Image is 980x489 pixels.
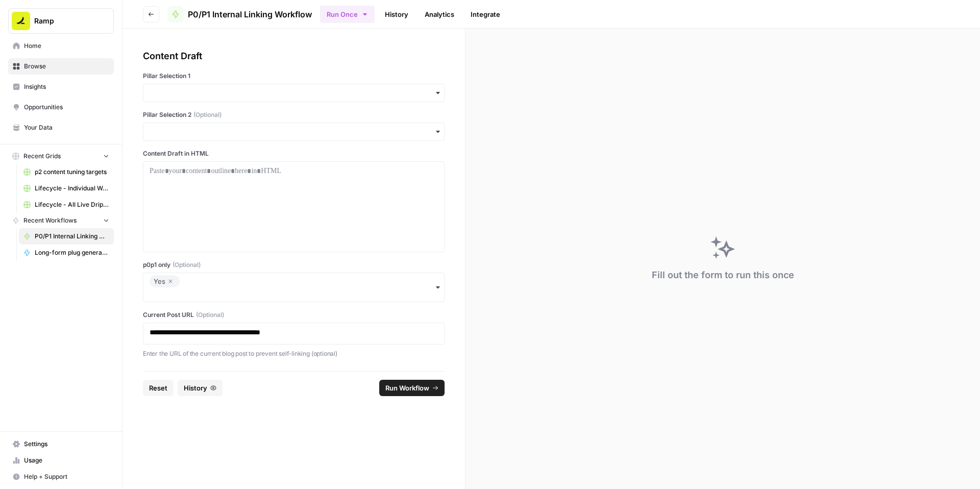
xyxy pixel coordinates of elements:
[24,456,109,465] span: Usage
[35,200,109,209] span: Lifecycle - All Live Drip Data
[8,99,114,115] a: Opportunities
[143,380,174,396] button: Reset
[143,273,445,302] button: Yes
[379,380,445,396] button: Run Workflow
[12,12,30,30] img: Ramp Logo
[34,16,96,26] span: Ramp
[24,123,109,132] span: Your Data
[19,244,114,261] a: Long-form plug generator – Content tuning version
[8,436,114,452] a: Settings
[178,380,223,396] button: History
[143,110,445,119] label: Pillar Selection 2
[143,149,445,158] label: Content Draft in HTML
[143,260,445,270] label: p0p1 only
[320,6,375,23] button: Run Once
[24,41,109,51] span: Home
[19,197,114,213] a: Lifecycle - All Live Drip Data
[19,228,114,244] a: P0/P1 Internal Linking Workflow
[8,58,114,75] a: Browse
[143,49,445,63] div: Content Draft
[379,6,414,22] a: History
[8,149,114,164] button: Recent Grids
[149,383,167,393] span: Reset
[8,38,114,54] a: Home
[385,383,429,393] span: Run Workflow
[8,79,114,95] a: Insights
[8,213,114,228] button: Recent Workflows
[24,103,109,112] span: Opportunities
[35,167,109,177] span: p2 content tuning targets
[23,216,77,225] span: Recent Workflows
[652,268,794,282] div: Fill out the form to run this once
[8,119,114,136] a: Your Data
[184,383,207,393] span: History
[35,248,109,257] span: Long-form plug generator – Content tuning version
[167,6,312,22] a: P0/P1 Internal Linking Workflow
[196,310,224,320] span: (Optional)
[24,62,109,71] span: Browse
[154,275,176,287] div: Yes
[35,184,109,193] span: Lifecycle - Individual Weekly Analysis
[8,469,114,485] button: Help + Support
[24,82,109,91] span: Insights
[8,8,114,34] button: Workspace: Ramp
[188,8,312,20] span: P0/P1 Internal Linking Workflow
[143,349,445,359] p: Enter the URL of the current blog post to prevent self-linking (optional)
[19,164,114,180] a: p2 content tuning targets
[143,310,445,320] label: Current Post URL
[23,152,61,161] span: Recent Grids
[464,6,506,22] a: Integrate
[419,6,460,22] a: Analytics
[19,180,114,197] a: Lifecycle - Individual Weekly Analysis
[24,472,109,481] span: Help + Support
[8,452,114,469] a: Usage
[24,439,109,449] span: Settings
[193,110,222,119] span: (Optional)
[143,71,445,81] label: Pillar Selection 1
[35,232,109,241] span: P0/P1 Internal Linking Workflow
[173,260,201,270] span: (Optional)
